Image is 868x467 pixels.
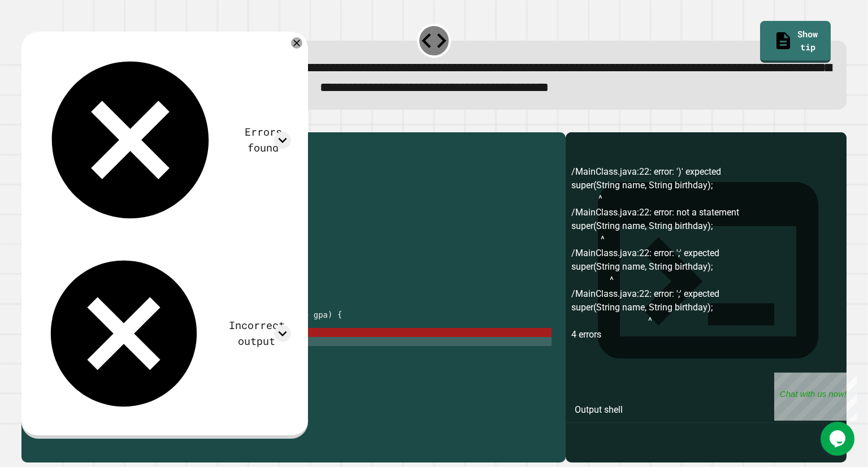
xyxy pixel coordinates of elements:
iframe: chat widget [821,422,857,456]
div: Incorrect output [223,318,291,349]
div: Errors found [236,124,291,155]
div: /MainClass.java:22: error: ')' expected super(String name, String birthday); ^ /MainClass.java:22... [571,165,840,463]
iframe: chat widget [774,373,857,421]
a: Show tip [760,21,831,63]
